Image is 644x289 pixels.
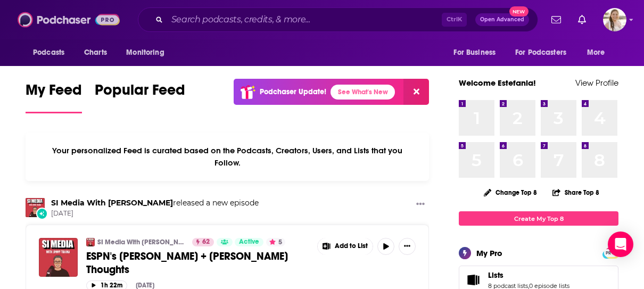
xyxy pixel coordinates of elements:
[126,45,164,60] span: Monitoring
[136,282,154,289] div: [DATE]
[603,8,626,31] span: Logged in as acquavie
[86,238,95,246] img: SI Media With Jimmy Traina
[459,78,536,88] a: Welcome Estefania!
[574,11,590,29] a: Show notifications dropdown
[442,13,467,27] span: Ctrl K
[26,198,45,217] img: SI Media With Jimmy Traina
[587,45,605,60] span: More
[604,249,617,257] a: PRO
[235,238,263,246] a: Active
[239,237,259,247] span: Active
[95,81,185,105] span: Popular Feed
[26,81,82,105] span: My Feed
[202,237,210,247] span: 62
[119,43,178,63] button: open menu
[39,238,78,277] img: ESPN's Ryan Ruocco + Traina Thoughts
[51,209,259,218] span: [DATE]
[515,45,566,60] span: For Podcasters
[480,17,524,22] span: Open Advanced
[33,45,64,60] span: Podcasts
[95,81,185,113] a: Popular Feed
[552,182,600,203] button: Share Top 8
[331,85,395,100] a: See What's New
[36,208,48,219] div: New Episode
[488,270,569,280] a: Lists
[604,249,617,257] span: PRO
[608,232,633,257] div: Open Intercom Messenger
[547,11,565,29] a: Show notifications dropdown
[318,238,373,255] button: Show More Button
[26,133,429,181] div: Your personalized Feed is curated based on the Podcasts, Creators, Users, and Lists that you Follow.
[575,78,618,88] a: View Profile
[508,43,582,63] button: open menu
[477,186,543,199] button: Change Top 8
[266,238,285,246] button: 5
[446,43,509,63] button: open menu
[138,7,538,32] div: Search podcasts, credits, & more...
[51,198,173,208] a: SI Media With Jimmy Traina
[167,11,442,28] input: Search podcasts, credits, & more...
[192,238,214,246] a: 62
[77,43,113,63] a: Charts
[335,242,368,250] span: Add to List
[580,43,618,63] button: open menu
[399,238,416,255] button: Show More Button
[97,238,185,246] a: SI Media With [PERSON_NAME]
[509,6,529,16] span: New
[412,198,429,211] button: Show More Button
[86,250,288,276] span: ESPN's [PERSON_NAME] + [PERSON_NAME] Thoughts
[26,43,78,63] button: open menu
[453,45,496,60] span: For Business
[603,8,626,31] button: Show profile menu
[84,45,107,60] span: Charts
[476,248,502,258] div: My Pro
[18,10,120,30] img: Podchaser - Follow, Share and Rate Podcasts
[459,211,618,226] a: Create My Top 8
[260,87,326,96] p: Podchaser Update!
[603,8,626,31] img: User Profile
[475,13,529,26] button: Open AdvancedNew
[26,81,82,113] a: My Feed
[51,198,259,208] h3: released a new episode
[488,270,503,280] span: Lists
[86,250,309,276] a: ESPN's [PERSON_NAME] + [PERSON_NAME] Thoughts
[463,273,484,287] a: Lists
